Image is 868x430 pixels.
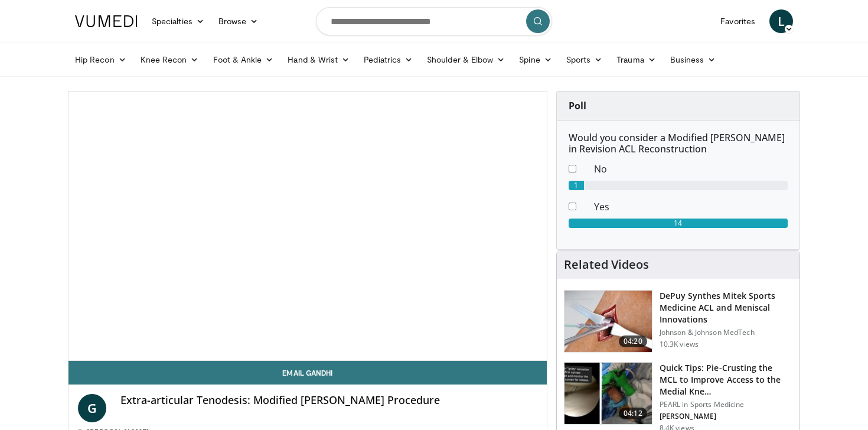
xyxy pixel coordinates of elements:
h3: Quick Tips: Pie-Crusting the MCL to Improve Access to the Medial Kne… [660,362,792,398]
span: 04:12 [619,408,647,419]
input: Search topics, interventions [316,7,552,35]
a: Hand & Wrist [280,48,357,71]
div: 14 [569,219,788,228]
a: L [769,9,793,33]
h4: Extra-articular Tenodesis: Modified [PERSON_NAME] Procedure [120,394,537,407]
video-js: Video Player [68,92,547,361]
a: Pediatrics [357,48,420,71]
a: Hip Recon [68,48,133,71]
a: G [78,394,106,422]
a: Spine [512,48,559,71]
a: Shoulder & Elbow [420,48,512,71]
div: 1 [569,181,585,190]
a: Favorites [713,9,762,33]
p: [PERSON_NAME] [660,412,792,421]
a: Email Gandhi [68,361,547,385]
a: Sports [559,48,610,71]
img: f92306eb-e07c-405a-80a9-9492fd26bd64.150x105_q85_crop-smart_upscale.jpg [564,363,652,424]
a: Specialties [145,9,211,33]
img: acf1b9d9-e53c-42c8-8219-9c60b3b41c71.150x105_q85_crop-smart_upscale.jpg [564,291,652,352]
h4: Related Videos [564,258,649,272]
strong: Poll [569,99,586,112]
a: 04:20 DePuy Synthes Mitek Sports Medicine ACL and Meniscal Innovations Johnson & Johnson MedTech ... [564,290,792,353]
p: PEARL in Sports Medicine [660,400,792,409]
a: Foot & Ankle [206,48,281,71]
a: Knee Recon [133,48,206,71]
h3: DePuy Synthes Mitek Sports Medicine ACL and Meniscal Innovations [660,290,792,325]
a: Business [663,48,723,71]
dd: No [585,162,797,176]
a: Browse [211,9,266,33]
p: Johnson & Johnson MedTech [660,328,792,337]
span: 04:20 [619,335,647,347]
h6: Would you consider a Modified [PERSON_NAME] in Revision ACL Reconstruction [569,132,788,155]
img: VuMedi Logo [75,15,138,27]
p: 10.3K views [660,340,699,349]
a: Trauma [609,48,663,71]
dd: Yes [585,200,797,214]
